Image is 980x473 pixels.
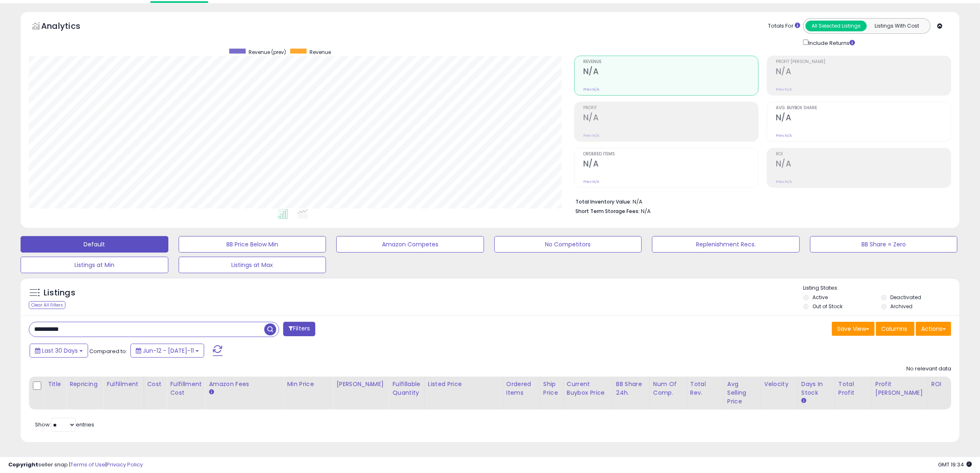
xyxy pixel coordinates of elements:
[776,87,792,92] small: Prev: N/A
[428,380,499,389] div: Listed Price
[29,301,65,309] div: Clear All Filters
[652,236,800,253] button: Replenishment Recs.
[147,380,163,389] div: Cost
[209,389,214,396] small: Amazon Fees.
[42,347,78,355] span: Last 30 Days
[812,294,828,301] label: Active
[776,67,951,78] h2: N/A
[143,347,194,355] span: Jun-12 - [DATE]-11
[881,325,907,333] span: Columns
[130,344,204,358] button: Jun-12 - [DATE]-11
[810,236,958,253] button: BB Share = Zero
[776,113,951,124] h2: N/A
[803,284,959,292] p: Listing States:
[583,67,758,78] h2: N/A
[179,236,326,253] button: BB Price Below Min
[805,21,867,31] button: All Selected Listings
[30,344,88,358] button: Last 30 Days
[575,208,640,215] b: Short Term Storage Fees:
[107,380,140,389] div: Fulfillment
[690,380,720,397] div: Total Rev.
[583,113,758,124] h2: N/A
[392,380,421,397] div: Fulfillable Quantity
[916,322,951,336] button: Actions
[641,207,651,215] span: N/A
[801,380,831,397] div: Days In Stock
[776,159,951,170] h2: N/A
[583,152,758,157] span: Ordered Items
[866,21,928,31] button: Listings With Cost
[776,179,792,184] small: Prev: N/A
[653,380,683,397] div: Num of Comp.
[8,461,38,468] strong: Copyright
[575,196,945,206] li: N/A
[287,380,329,389] div: Min Price
[44,287,75,299] h5: Listings
[876,322,915,336] button: Columns
[938,461,972,468] span: 2025-08-11 19:34 GMT
[890,294,921,301] label: Deactivated
[89,347,127,355] span: Compared to:
[209,380,280,389] div: Amazon Fees
[776,106,951,110] span: Avg. Buybox Share
[567,380,609,397] div: Current Buybox Price
[764,380,794,389] div: Velocity
[768,22,800,30] div: Totals For
[583,179,599,184] small: Prev: N/A
[41,20,96,34] h5: Analytics
[107,461,143,468] a: Privacy Policy
[776,133,792,138] small: Prev: N/A
[727,380,757,406] div: Avg Selling Price
[35,421,94,429] span: Show: entries
[170,380,202,397] div: Fulfillment Cost
[283,322,315,336] button: Filters
[336,380,385,389] div: [PERSON_NAME]
[506,380,536,397] div: Ordered Items
[70,461,105,468] a: Terms of Use
[838,380,868,397] div: Total Profit
[583,60,758,64] span: Revenue
[931,380,961,389] div: ROI
[801,397,806,405] small: Days In Stock.
[543,380,560,397] div: Ship Price
[776,60,951,64] span: Profit [PERSON_NAME]
[890,303,912,310] label: Archived
[616,380,646,397] div: BB Share 24h.
[906,365,951,373] div: No relevant data
[494,236,642,253] button: No Competitors
[575,198,631,205] b: Total Inventory Value:
[8,461,143,469] div: seller snap | |
[310,49,331,56] span: Revenue
[583,159,758,170] h2: N/A
[179,257,326,273] button: Listings at Max
[249,49,286,56] span: Revenue (prev)
[832,322,875,336] button: Save View
[336,236,484,253] button: Amazon Competes
[776,152,951,157] span: ROI
[583,87,599,92] small: Prev: N/A
[21,236,168,253] button: Default
[48,380,63,389] div: Title
[70,380,100,389] div: Repricing
[875,380,924,397] div: Profit [PERSON_NAME]
[583,133,599,138] small: Prev: N/A
[21,257,168,273] button: Listings at Min
[583,106,758,110] span: Profit
[797,38,865,47] div: Include Returns
[812,303,843,310] label: Out of Stock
